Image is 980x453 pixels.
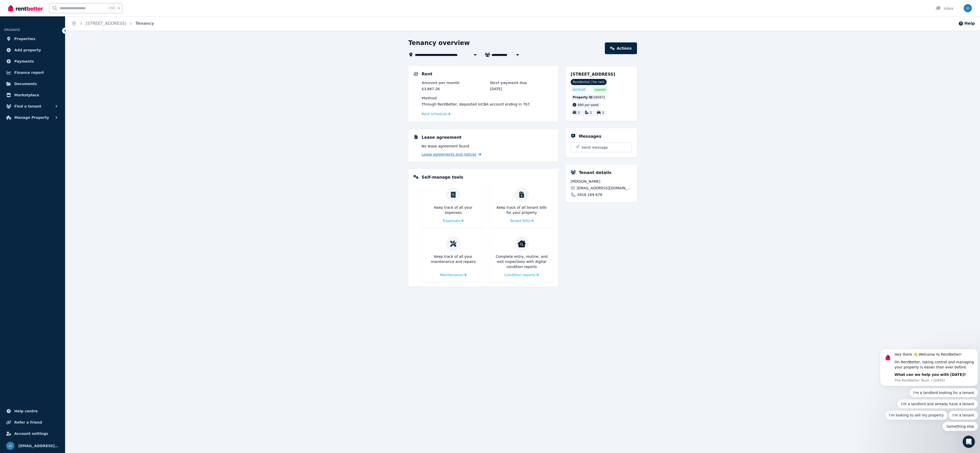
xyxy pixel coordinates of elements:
[14,419,42,425] span: Refer a friend
[4,79,61,89] a: Documents
[4,67,61,78] a: Finance report
[14,103,41,109] span: Find a tenant
[422,152,481,157] a: Lease agreements and notices
[426,205,481,215] p: Keep track of all your expenses
[6,442,14,450] img: jdun6707@gmail.com
[510,218,530,223] span: Tenant Bills
[504,272,539,277] a: Condition reports
[422,80,485,85] dt: Amount per month
[422,96,553,101] dt: Method
[413,72,419,76] img: Rental Payments
[14,431,48,437] span: Account settings
[443,218,460,223] span: Expenses
[573,88,585,92] span: Ad: Draft
[422,86,485,91] dd: $3,867.26
[4,417,61,427] a: Refer a friend
[65,16,160,31] nav: Breadcrumb
[571,94,607,100] div: : 265671
[494,254,549,269] p: Complete entry, routine, and exit inspections with digital condition reports
[490,86,553,91] dd: [DATE]
[571,72,615,77] span: [STREET_ADDRESS]
[14,47,41,53] span: Add property
[582,145,608,150] span: Send message
[4,428,61,439] a: Account settings
[422,111,451,117] a: Rent schedule
[964,4,972,12] img: jdun6707@gmail.com
[18,443,59,449] span: [EMAIL_ADDRESS][DOMAIN_NAME]
[108,5,116,11] span: Ctrl
[136,21,154,26] a: Tenancy
[422,174,463,180] h5: Self-manage tools
[518,240,526,248] img: Condition reports
[422,144,553,149] p: No lease agreement found
[936,6,953,11] div: Inbox
[4,112,61,123] button: Manage Property
[440,272,463,277] span: Maintenance
[14,69,44,76] span: Finance report
[878,296,980,439] iframe: Intercom notifications message
[4,28,20,32] span: ORGANISE
[510,218,534,223] a: Tenant Bills
[504,272,535,277] span: Condition reports
[118,6,120,10] span: k
[14,58,34,64] span: Payments
[571,79,607,85] span: Residential | For rent
[443,218,464,223] a: Expenses
[422,152,476,157] span: Lease agreements and notices
[14,36,35,42] span: Properties
[86,21,126,26] a: [STREET_ADDRESS]
[14,92,39,98] span: Marketplace
[4,56,61,66] a: Payments
[605,42,637,54] a: Actions
[4,45,61,55] a: Add property
[426,254,481,264] p: Keep track of all your maintenance and repairs
[8,4,43,12] img: RentBetter
[571,179,632,184] span: [PERSON_NAME]
[571,143,632,152] button: Send message
[579,133,601,140] h5: Messages
[422,102,531,106] span: Through RentBetter , deposited in CBA account ending in 767 .
[422,71,432,77] h5: Rent
[579,170,611,176] h5: Tenant details
[577,185,632,191] span: [EMAIL_ADDRESS][DOMAIN_NAME]
[14,114,49,121] span: Manage Property
[422,111,447,117] span: Rent schedule
[602,111,604,115] span: 3
[4,34,61,44] a: Properties
[577,192,602,197] span: 0416 169 678
[4,90,61,100] a: Marketplace
[578,103,599,107] span: 890 per week
[14,81,37,87] span: Documents
[494,205,549,215] p: Keep track of all tenant bills for your property
[14,408,38,414] span: Help centre
[578,111,580,115] span: 3
[590,111,592,115] span: 2
[595,88,605,92] span: Leased
[490,80,553,85] dt: Next payment due
[958,20,975,27] button: Help
[4,101,61,111] button: Find a tenant
[4,406,61,416] a: Help centre
[408,39,470,47] h1: Tenancy overview
[573,95,593,99] span: Property ID
[963,436,975,448] iframe: Intercom live chat
[422,134,461,141] h5: Lease agreement
[440,272,467,277] a: Maintenance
